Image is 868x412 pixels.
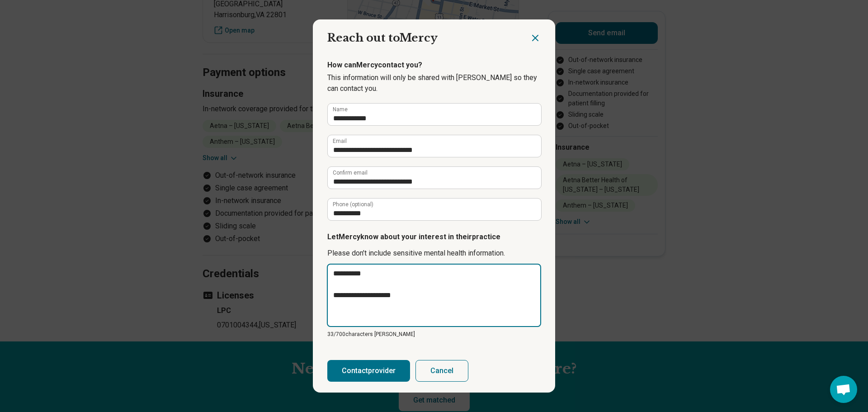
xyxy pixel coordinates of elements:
label: Email [333,138,347,144]
p: 33/ 700 characters [PERSON_NAME] [327,330,541,338]
button: Contactprovider [327,360,410,382]
p: This information will only be shared with [PERSON_NAME] so they can contact you. [327,72,541,94]
label: Confirm email [333,170,368,175]
button: Cancel [415,360,468,382]
p: How can Mercy contact you? [327,60,541,71]
p: Please don’t include sensitive mental health information. [327,248,541,259]
span: Reach out to Mercy [327,31,438,44]
label: Phone (optional) [333,202,373,207]
label: Name [333,107,348,112]
button: Close dialog [530,33,541,43]
p: Let Mercy know about your interest in their practice [327,232,541,242]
